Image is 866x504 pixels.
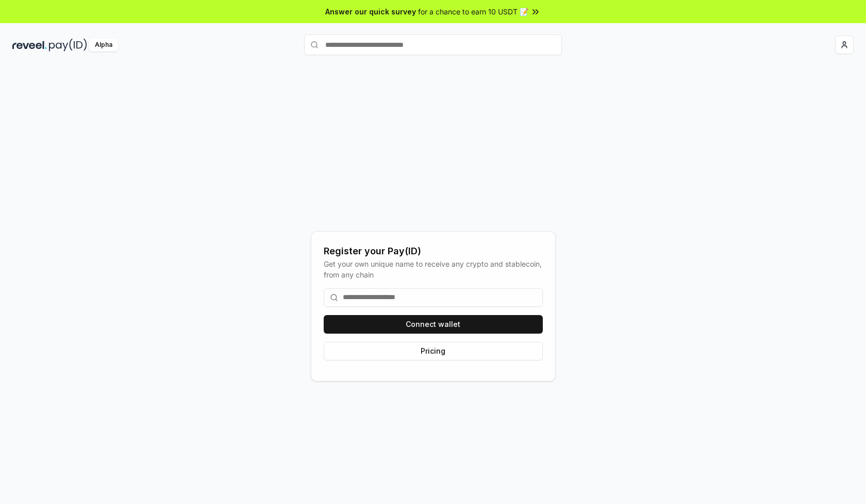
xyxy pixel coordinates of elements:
[324,342,543,360] button: Pricing
[324,244,543,258] div: Register your Pay(ID)
[89,39,118,51] div: Alpha
[324,315,543,334] button: Connect wallet
[49,39,87,51] img: pay_id
[324,258,543,280] div: Get your own unique name to receive any crypto and stablecoin, from any chain
[325,6,416,17] span: Answer our quick survey
[418,6,528,17] span: for a chance to earn 10 USDT 📝
[12,39,47,51] img: reveel_dark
